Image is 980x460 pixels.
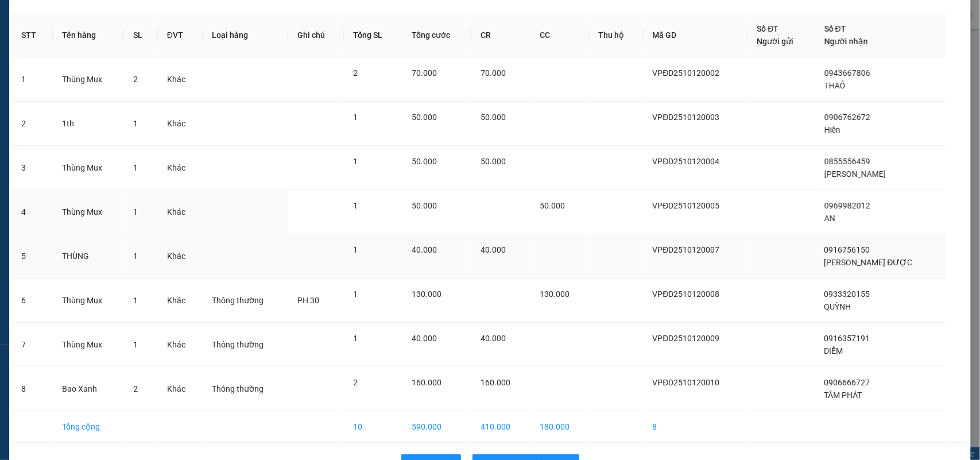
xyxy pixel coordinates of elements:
td: Thùng Mux [53,146,124,190]
span: DIỄM [824,346,843,355]
span: 1 [133,252,138,261]
span: 40.000 [412,245,437,254]
span: 50.000 [481,157,506,166]
th: Ghi chú [288,13,344,57]
th: Thu hộ [590,13,644,57]
span: 1 [133,163,138,172]
td: Khác [158,146,203,190]
td: 8 [12,367,53,411]
span: 1 [133,207,138,217]
td: 5 [12,234,53,279]
span: VPĐD2510120005 [653,201,720,210]
span: 70.000 [412,68,437,78]
td: Thông thường [203,323,288,367]
th: Tên hàng [53,13,124,57]
td: 1th [53,102,124,146]
span: Số ĐT [757,24,779,33]
span: [PERSON_NAME] ĐƯỢC [824,258,913,267]
td: 4 [12,190,53,234]
span: 1 [353,113,358,122]
span: 0906762672 [824,113,870,122]
span: VPĐD2510120009 [653,334,720,343]
span: VPĐD2510120004 [653,157,720,166]
span: PH 30 [297,296,319,305]
span: 1 [353,334,358,343]
span: Người nhận [824,37,868,46]
td: Thùng Mux [53,57,124,102]
td: Thùng Mux [53,190,124,234]
td: Khác [158,57,203,102]
td: 6 [12,279,53,323]
td: Tổng cộng [53,411,124,443]
span: 1 [133,296,138,305]
td: 10 [344,411,402,443]
td: Thông thường [203,367,288,411]
span: 130.000 [540,289,570,299]
th: STT [12,13,53,57]
span: 2 [133,384,138,393]
th: Tổng SL [344,13,402,57]
td: 1 [12,57,53,102]
span: 0906666727 [824,378,870,387]
span: Số ĐT [824,24,846,33]
span: 1 [133,119,138,128]
span: 160.000 [481,378,511,387]
span: QUỲNH [824,302,851,311]
span: 0855556459 [824,157,870,166]
th: CR [472,13,531,57]
span: 0933320155 [824,289,870,299]
td: Thông thường [203,279,288,323]
span: 50.000 [412,113,437,122]
span: 0969982012 [824,201,870,210]
td: Khác [158,367,203,411]
td: 3 [12,146,53,190]
td: 410.000 [472,411,531,443]
span: THAỎ [824,81,846,90]
th: CC [530,13,590,57]
td: 7 [12,323,53,367]
span: VPĐD2510120002 [653,68,720,78]
span: Hiền [824,125,840,134]
span: 0916357191 [824,334,870,343]
span: 0916756150 [824,245,870,254]
td: Bao Xanh [53,367,124,411]
span: VPĐD2510120003 [653,113,720,122]
td: Khác [158,190,203,234]
span: 50.000 [412,201,437,210]
span: 2 [133,75,138,84]
span: 50.000 [540,201,565,210]
th: ĐVT [158,13,203,57]
span: 1 [353,245,358,254]
td: Thùng Mux [53,323,124,367]
td: 8 [644,411,748,443]
td: Khác [158,234,203,279]
td: Khác [158,102,203,146]
span: VPĐD2510120007 [653,245,720,254]
span: 40.000 [481,245,506,254]
span: 40.000 [481,334,506,343]
span: 0943667806 [824,68,870,78]
span: 2 [353,68,358,78]
td: 2 [12,102,53,146]
td: Thùng Mux [53,279,124,323]
span: 70.000 [481,68,506,78]
span: TÂM PHÁT [824,391,862,400]
th: Mã GD [644,13,748,57]
span: 160.000 [412,378,441,387]
td: Khác [158,279,203,323]
th: Loại hàng [203,13,288,57]
td: Khác [158,323,203,367]
td: 180.000 [530,411,590,443]
span: AN [824,214,835,223]
span: 130.000 [412,289,441,299]
td: THÙNG [53,234,124,279]
span: 50.000 [412,157,437,166]
span: 1 [133,340,138,349]
th: Tổng cước [402,13,472,57]
span: VPĐD2510120010 [653,378,720,387]
span: [PERSON_NAME] [824,169,886,179]
span: VPĐD2510120008 [653,289,720,299]
span: 1 [353,289,358,299]
span: 40.000 [412,334,437,343]
span: 1 [353,157,358,166]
